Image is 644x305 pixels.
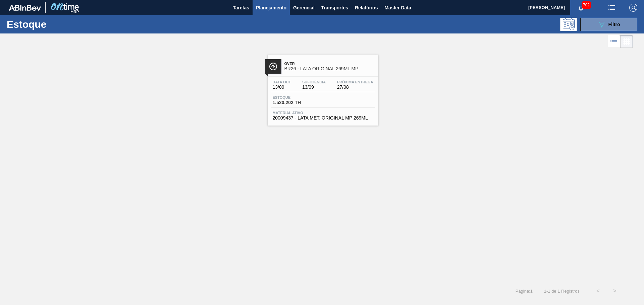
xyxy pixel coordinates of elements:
div: Visão em Lista [608,35,620,48]
span: 1.520,202 TH [273,100,320,105]
span: 702 [582,1,591,9]
span: Over [284,62,375,66]
span: 1 - 1 de 1 Registros [543,289,580,294]
div: Visão em Cards [620,35,633,48]
span: Master Data [384,4,411,12]
span: Gerencial [293,4,315,12]
span: Filtro [608,22,620,27]
span: Data out [273,80,291,84]
span: Material ativo [273,111,373,115]
span: Transportes [321,4,348,12]
span: 13/09 [302,85,326,90]
span: Página : 1 [516,289,533,294]
div: Pogramando: nenhum usuário selecionado [560,18,577,31]
button: Filtro [580,18,637,31]
span: 27/08 [337,85,373,90]
span: Tarefas [233,4,249,12]
span: 13/09 [273,85,291,90]
span: 20009437 - LATA MET. ORIGINAL MP 269ML [273,116,373,121]
button: > [606,283,623,299]
img: Ícone [269,62,277,71]
span: Estoque [273,95,320,99]
button: Notificações [570,3,592,12]
span: BR26 - LATA ORIGINAL 269ML MP [284,66,375,71]
img: Logout [629,4,637,12]
h1: Estoque [7,20,107,28]
img: TNhmsLtSVTkK8tSr43FrP2fwEKptu5GPRR3wAAAABJRU5ErkJggg== [9,5,41,11]
span: Relatórios [355,4,378,12]
span: Planejamento [256,4,286,12]
span: Suficiência [302,80,326,84]
a: ÍconeOverBR26 - LATA ORIGINAL 269ML MPData out13/09Suficiência13/09Próxima Entrega27/08Estoque1.5... [263,50,382,126]
button: < [590,283,606,299]
img: userActions [608,4,616,12]
span: Próxima Entrega [337,80,373,84]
